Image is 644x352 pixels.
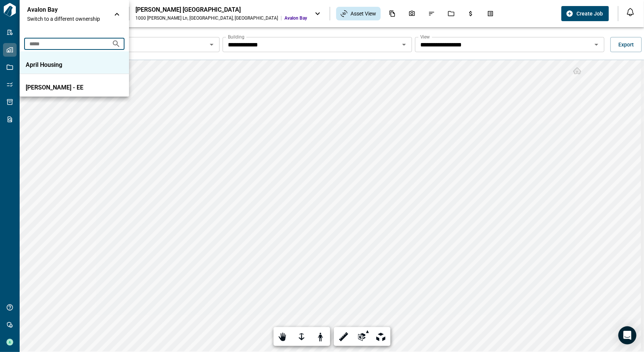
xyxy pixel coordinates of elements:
span: Switch to a different ownership [27,15,106,23]
p: Avalon Bay [27,6,95,14]
p: [PERSON_NAME] - EE [26,84,94,91]
p: April Housing [26,61,94,69]
button: Search organizations [109,36,124,51]
div: Open Intercom Messenger [618,326,636,344]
